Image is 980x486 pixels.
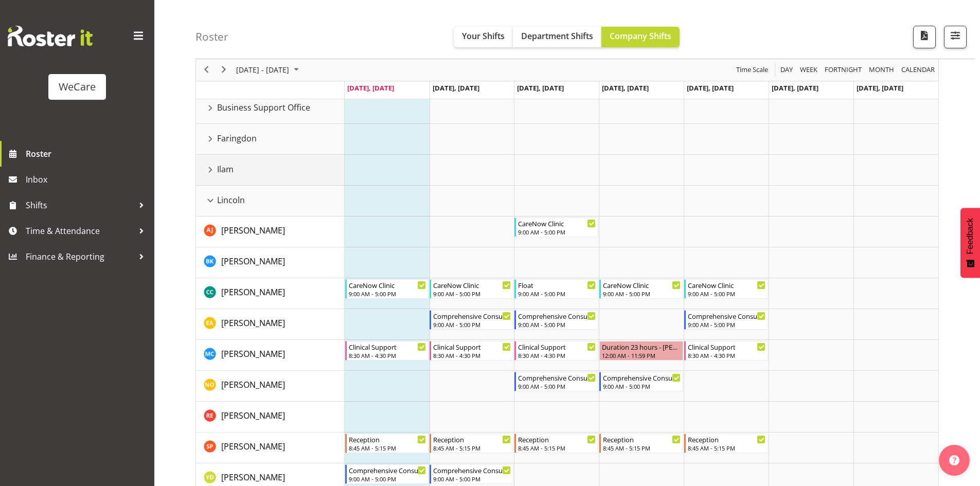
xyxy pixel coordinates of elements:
[518,351,596,359] div: 8:30 AM - 4:30 PM
[513,27,601,47] button: Department Shifts
[602,83,649,93] span: [DATE], [DATE]
[603,444,681,452] div: 8:45 AM - 5:15 PM
[599,341,683,361] div: Mary Childs"s event - Duration 23 hours - Mary Childs Begin From Thursday, October 2, 2025 at 12:...
[196,247,345,278] td: Brian Ko resource
[433,465,511,475] div: Comprehensive Consult
[221,317,285,329] a: [PERSON_NAME]
[602,351,681,359] div: 12:00 AM - 11:59 PM
[217,132,257,145] span: Faringdon
[433,280,511,290] div: CareNow Clinic
[233,59,305,81] div: Sep 29 - Oct 05, 2025
[26,223,134,239] span: Time & Attendance
[518,372,596,383] div: Comprehensive Consult
[514,341,598,361] div: Mary Childs"s event - Clinical Support Begin From Wednesday, October 1, 2025 at 8:30:00 AM GMT+13...
[217,101,310,114] span: Business Support Office
[603,280,681,290] div: CareNow Clinic
[688,320,765,329] div: 9:00 AM - 5:00 PM
[688,434,765,444] div: Reception
[349,475,426,483] div: 9:00 AM - 5:00 PM
[960,208,980,278] button: Feedback - Show survey
[521,30,593,42] span: Department Shifts
[433,434,511,444] div: Reception
[433,311,511,321] div: Comprehensive Consult
[349,444,426,452] div: 8:45 AM - 5:15 PM
[221,471,285,483] a: [PERSON_NAME]
[430,279,513,299] div: Charlotte Courtney"s event - CareNow Clinic Begin From Tuesday, September 30, 2025 at 9:00:00 AM ...
[196,278,345,309] td: Charlotte Courtney resource
[221,472,285,483] span: [PERSON_NAME]
[196,124,345,155] td: Faringdon resource
[867,64,896,77] button: Timeline Month
[684,434,768,453] div: Samantha Poultney"s event - Reception Begin From Friday, October 3, 2025 at 8:45:00 AM GMT+13:00 ...
[196,309,345,340] td: Ena Advincula resource
[347,83,394,93] span: [DATE], [DATE]
[603,434,681,444] div: Reception
[602,341,681,352] div: Duration 23 hours - [PERSON_NAME]
[196,93,345,124] td: Business Support Office resource
[518,341,596,352] div: Clinical Support
[221,410,285,421] span: [PERSON_NAME]
[196,217,345,247] td: Amy Johannsen resource
[345,464,429,484] div: Yvonne Denny"s event - Comprehensive Consult Begin From Monday, September 29, 2025 at 9:00:00 AM ...
[196,155,345,186] td: Ilam resource
[518,290,596,298] div: 9:00 AM - 5:00 PM
[221,379,285,390] span: [PERSON_NAME]
[603,382,681,390] div: 9:00 AM - 5:00 PM
[196,433,345,463] td: Samantha Poultney resource
[195,31,228,43] h4: Roster
[433,290,511,298] div: 9:00 AM - 5:00 PM
[349,351,426,359] div: 8:30 AM - 4:30 PM
[349,341,426,352] div: Clinical Support
[772,83,818,93] span: [DATE], [DATE]
[221,409,285,422] a: [PERSON_NAME]
[688,341,765,352] div: Clinical Support
[603,290,681,298] div: 9:00 AM - 5:00 PM
[462,30,505,42] span: Your Shifts
[688,311,765,321] div: Comprehensive Consult
[687,83,734,93] span: [DATE], [DATE]
[349,465,426,475] div: Comprehensive Consult
[518,311,596,321] div: Comprehensive Consult
[345,341,429,361] div: Mary Childs"s event - Clinical Support Begin From Monday, September 29, 2025 at 8:30:00 AM GMT+13...
[857,83,903,93] span: [DATE], [DATE]
[944,26,967,48] button: Filter Shifts
[735,64,769,77] span: Time Scale
[221,441,285,452] span: [PERSON_NAME]
[221,379,285,391] a: [PERSON_NAME]
[599,372,683,391] div: Natasha Ottley"s event - Comprehensive Consult Begin From Thursday, October 2, 2025 at 9:00:00 AM...
[221,224,285,237] a: [PERSON_NAME]
[688,351,765,359] div: 8:30 AM - 4:30 PM
[599,434,683,453] div: Samantha Poultney"s event - Reception Begin From Thursday, October 2, 2025 at 8:45:00 AM GMT+13:0...
[433,351,511,359] div: 8:30 AM - 4:30 PM
[688,290,765,298] div: 9:00 AM - 5:00 PM
[868,64,895,77] span: Month
[196,186,345,217] td: Lincoln resource
[601,27,680,47] button: Company Shifts
[949,455,959,465] img: help-xxl-2.png
[823,64,864,77] button: Fortnight
[900,64,937,77] button: Month
[345,279,429,299] div: Charlotte Courtney"s event - CareNow Clinic Begin From Monday, September 29, 2025 at 9:00:00 AM G...
[684,279,768,299] div: Charlotte Courtney"s event - CareNow Clinic Begin From Friday, October 3, 2025 at 9:00:00 AM GMT+...
[221,286,285,298] a: [PERSON_NAME]
[349,280,426,290] div: CareNow Clinic
[8,26,93,46] img: Rosterit website logo
[26,172,149,187] span: Inbox
[235,64,304,77] button: September 2025
[514,434,598,453] div: Samantha Poultney"s event - Reception Begin From Wednesday, October 1, 2025 at 8:45:00 AM GMT+13:...
[221,348,285,360] a: [PERSON_NAME]
[349,290,426,298] div: 9:00 AM - 5:00 PM
[966,218,975,254] span: Feedback
[799,64,818,77] span: Week
[433,341,511,352] div: Clinical Support
[913,26,936,48] button: Download a PDF of the roster according to the set date range.
[518,434,596,444] div: Reception
[196,402,345,433] td: Rachel Els resource
[196,340,345,371] td: Mary Childs resource
[221,255,285,267] a: [PERSON_NAME]
[345,434,429,453] div: Samantha Poultney"s event - Reception Begin From Monday, September 29, 2025 at 8:45:00 AM GMT+13:...
[433,83,479,93] span: [DATE], [DATE]
[221,225,285,236] span: [PERSON_NAME]
[514,372,598,391] div: Natasha Ottley"s event - Comprehensive Consult Begin From Wednesday, October 1, 2025 at 9:00:00 A...
[59,79,96,95] div: WeCare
